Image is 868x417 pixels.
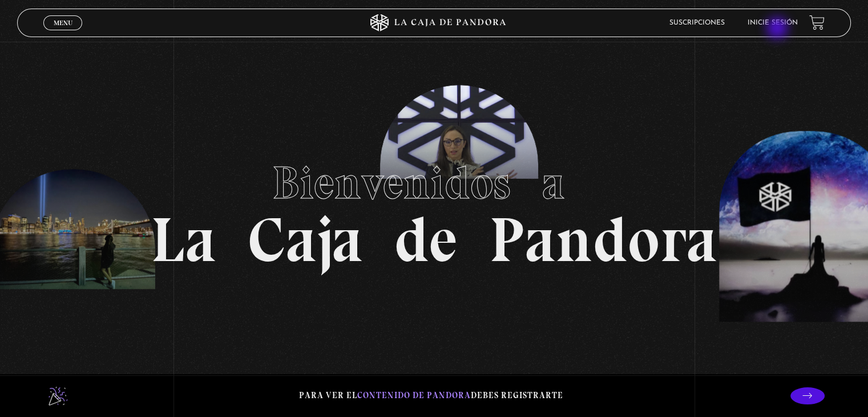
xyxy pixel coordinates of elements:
a: Inicie sesión [748,19,798,26]
p: Para ver el debes registrarte [299,388,563,403]
h1: La Caja de Pandora [151,146,717,271]
span: Cerrar [50,29,76,37]
a: View your shopping cart [809,15,825,30]
span: contenido de Pandora [357,390,471,400]
span: Bienvenidos a [272,155,596,210]
span: Menu [54,19,72,26]
a: Suscripciones [669,19,725,26]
